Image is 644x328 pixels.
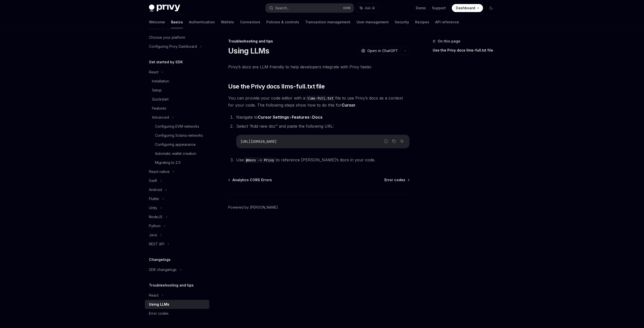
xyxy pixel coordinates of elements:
div: Features [152,105,166,111]
span: [URL][DOMAIN_NAME] [240,139,277,144]
a: Security [395,16,409,28]
div: Advanced [152,114,169,120]
button: Ask AI [399,138,405,145]
div: Android [149,187,162,193]
a: Installation [145,77,209,86]
a: Dashboard [452,4,483,12]
a: Setup [145,86,209,95]
button: Copy the contents from the code block [391,138,397,145]
a: Features [145,104,209,113]
div: Error codes [149,310,169,316]
a: Demo [416,6,426,11]
div: NodeJS [149,214,163,220]
a: Automatic wallet creation [145,149,209,158]
span: Use to reference [PERSON_NAME]’s docs in your code. [236,157,375,162]
div: React native [149,169,170,175]
span: You can provide your code editor with a file to use Privy’s docs as a context for your code. The ... [228,95,410,109]
strong: Docs [312,115,323,120]
div: Configuring appearance [155,142,196,148]
h5: Get started by SDK [149,59,183,65]
a: Basics [171,16,183,28]
div: Python [149,223,160,229]
a: Analytics CORS Errors [229,177,272,182]
h5: Troubleshooting and tips [149,282,194,288]
a: Powered by [PERSON_NAME] [228,205,278,210]
a: Wallets [221,16,234,28]
a: Error codes [145,309,209,318]
button: Report incorrect code [383,138,389,145]
div: Automatic wallet creation [155,151,196,157]
div: Troubleshooting and tips [228,39,410,44]
div: Unity [149,205,157,211]
a: Use the Privy docs llms-full.txt file [433,46,499,54]
button: Ask AI [356,4,378,13]
span: Privy’s docs are LLM-friendly to help developers integrate with Privy faster. [228,63,410,70]
span: Open in ChatGPT [367,48,398,53]
strong: Cursor Settings [258,115,289,120]
a: Welcome [149,16,165,28]
code: @docs -> Privy [244,157,276,163]
div: SDK changelogs [149,267,177,273]
a: User management [356,16,389,28]
strong: Features [292,115,309,120]
a: Transaction management [305,16,350,28]
span: Ask AI [365,6,375,11]
a: Authentication [189,16,215,28]
div: Setup [152,87,162,93]
div: Installation [152,78,169,84]
code: llms-full.txt [305,96,335,101]
a: Connectors [240,16,260,28]
div: Flutter [149,196,159,202]
div: REST API [149,241,164,247]
span: Select “Add new doc” and paste the following URL: [236,124,334,129]
span: Ctrl K [343,6,351,10]
a: API reference [435,16,459,28]
a: Quickstart [145,95,209,104]
div: Swift [149,178,157,184]
button: Search...CtrlK [266,4,354,13]
button: Toggle dark mode [487,4,495,12]
img: dark logo [149,5,180,12]
span: Analytics CORS Errors [232,177,272,182]
h5: Changelogs [149,257,171,263]
a: Configuring appearance [145,140,209,149]
span: Navigate to > > [236,115,323,120]
span: Error codes [384,177,405,182]
div: Choose your platform [149,34,185,40]
a: Configuring Solana networks [145,131,209,140]
div: Migrating to 2.0 [155,160,181,166]
span: Use the Privy docs llms-full.txt file [228,82,325,90]
div: Configuring Solana networks [155,132,203,138]
h1: Using LLMs [228,46,269,55]
a: Recipes [415,16,429,28]
a: Migrating to 2.0 [145,158,209,167]
div: Search... [275,5,289,11]
a: Support [432,6,446,11]
div: Configuring EVM networks [155,123,199,129]
div: Using LLMs [149,301,169,307]
a: Error codes [384,177,409,182]
span: Dashboard [456,6,475,11]
button: Open in ChatGPT [358,46,401,55]
div: React [149,69,158,75]
a: Policies & controls [266,16,299,28]
div: React [149,292,158,298]
div: Configuring Privy Dashboard [149,43,197,50]
a: Configuring EVM networks [145,122,209,131]
a: Cursor [342,103,355,108]
div: Quickstart [152,96,169,102]
a: Choose your platform [145,33,209,42]
span: On this page [438,38,460,44]
a: Using LLMs [145,300,209,309]
div: Java [149,232,157,238]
